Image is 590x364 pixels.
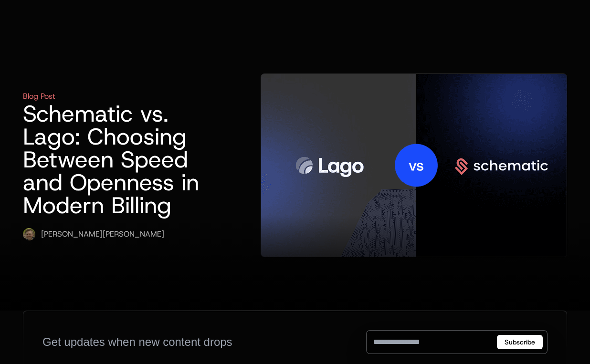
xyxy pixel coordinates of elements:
[497,335,543,349] button: Subscribe
[261,74,567,257] img: Schematic Vs. Lago
[23,91,55,102] div: Blog Post
[23,102,200,217] h1: Schematic vs. Lago: Choosing Between Speed and Openness in Modern Billing
[23,73,567,257] a: Blog PostSchematic vs. Lago: Choosing Between Speed and Openness in Modern BillingRyan Echternach...
[42,334,232,350] div: Get updates when new content drops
